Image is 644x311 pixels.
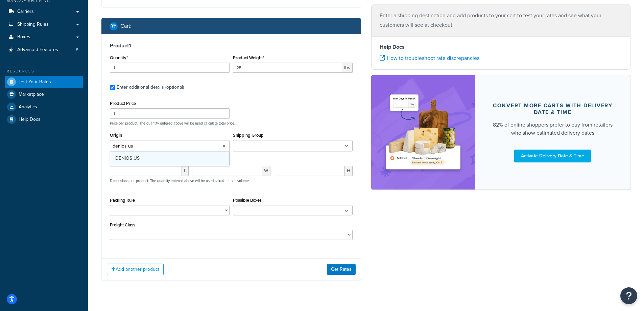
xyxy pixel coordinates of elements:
[514,150,591,162] a: Activate Delivery Date & Time
[262,166,270,176] span: W
[108,178,250,183] p: Dimensions per product. The quantity entered above will be used calculate total volume.
[620,287,637,304] button: Open Resource Center
[342,63,353,73] span: lbs
[491,121,615,137] div: 82% of online shoppers prefer to buy from retailers who show estimated delivery dates
[491,102,615,116] div: Convert more carts with delivery date & time
[233,133,264,138] label: Shipping Group
[327,264,356,275] button: Get Rates
[17,22,49,27] span: Shipping Rules
[17,9,34,15] span: Carriers
[182,166,189,176] span: L
[5,101,83,113] a: Analytics
[5,113,83,126] a: Help Docs
[380,43,622,51] h4: Help Docs
[233,198,262,203] label: Possible Boxes
[110,63,230,73] input: 0
[110,101,136,106] label: Product Price
[110,198,135,203] label: Packing Rule
[19,117,41,123] span: Help Docs
[233,55,264,60] label: Product Weight*
[5,18,83,31] a: Shipping Rules
[233,63,342,73] input: 0.00
[110,85,115,90] input: Enter additional details (optional)
[380,11,622,30] p: Enter a shipping destination and add products to your cart to test your rates and see what your c...
[19,79,51,85] span: Test Your Rates
[110,55,128,60] label: Quantity*
[5,68,83,74] div: Resources
[5,44,83,56] a: Advanced Features5
[107,264,164,275] button: Add another product
[5,44,83,56] li: Advanced Features
[345,166,353,176] span: H
[5,88,83,101] a: Marketplace
[19,92,44,97] span: Marketplace
[380,54,479,62] a: How to troubleshoot rate discrepancies
[5,31,83,43] a: Boxes
[5,5,83,18] a: Carriers
[120,23,132,29] h2: Cart :
[110,133,122,138] label: Origin
[17,34,30,40] span: Boxes
[115,155,140,162] span: DENIOS US
[110,42,353,49] h3: Product 1
[17,47,58,53] span: Advanced Features
[108,121,354,126] p: Price per product. The quantity entered above will be used calculate total price.
[76,47,78,53] span: 5
[110,151,229,166] a: DENIOS US
[117,83,184,92] div: Enter additional details (optional)
[381,85,465,179] img: feature-image-ddt-36eae7f7280da8017bfb280eaccd9c446f90b1fe08728e4019434db127062ab4.png
[110,222,135,227] label: Freight Class
[5,76,83,88] a: Test Your Rates
[19,104,37,110] span: Analytics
